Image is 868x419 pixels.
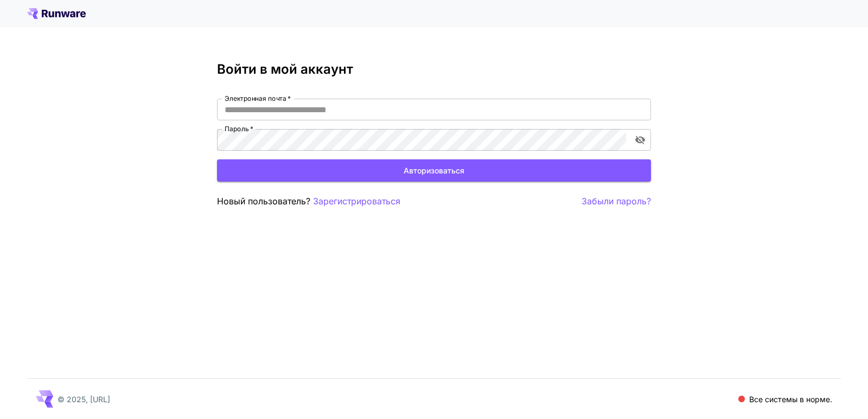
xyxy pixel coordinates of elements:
font: © 2025, [URL] [58,395,110,404]
font: Войти в мой аккаунт [217,61,353,77]
font: Новый пользователь? [217,196,310,207]
font: Зарегистрироваться [313,196,400,207]
button: Авторизоваться [217,159,651,182]
font: Забыли пароль? [582,196,651,207]
font: Электронная почта [225,94,286,102]
font: Авторизоваться [404,166,464,175]
button: включить видимость пароля [630,130,650,150]
font: Все системы в норме. [749,395,832,404]
font: Пароль [225,125,248,133]
button: Зарегистрироваться [313,195,400,208]
button: Забыли пароль? [582,195,651,208]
